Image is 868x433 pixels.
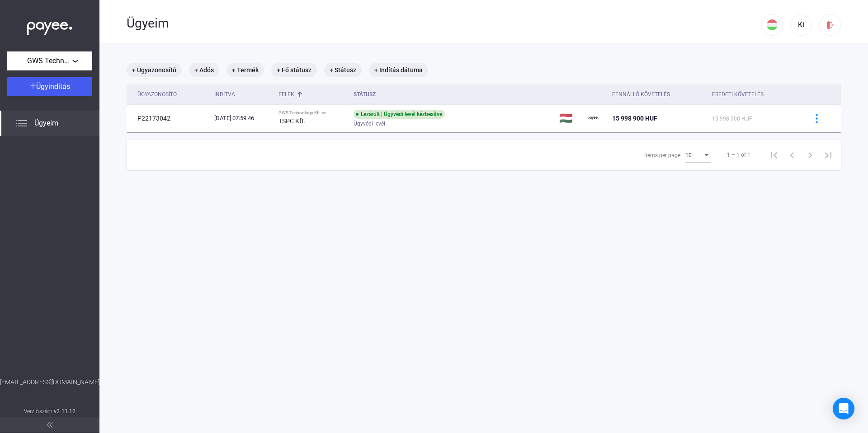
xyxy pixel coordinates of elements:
[127,16,761,31] div: Ügyeim
[354,110,445,119] div: Lezárult | Ügyvédi levél kézbesítve
[16,118,27,129] img: list.svg
[644,150,682,161] div: Items per page:
[271,63,317,77] mat-chip: + Fő státusz
[34,118,58,129] span: Ügyeim
[369,63,428,77] mat-chip: + Indítás dátuma
[226,63,264,77] mat-chip: + Termék
[612,115,657,122] span: 15 998 900 HUF
[324,63,362,77] mat-chip: + Státusz
[761,14,783,36] button: HU
[278,89,294,100] div: Felek
[36,82,70,91] span: Ügyindítás
[127,63,182,77] mat-chip: + Ügyazonosító
[54,408,75,414] strong: v2.11.12
[278,110,346,116] div: GWS Technology Kft. vs
[556,105,584,132] td: 🇭🇺
[712,89,796,100] div: Eredeti követelés
[790,14,812,36] button: Ki
[47,422,52,428] img: arrow-double-left-grey.svg
[127,105,211,132] td: P22173042
[588,113,599,124] img: payee-logo
[685,149,711,160] mat-select: Items per page:
[278,117,306,125] strong: TSPC Kft.
[354,118,385,129] span: Ügyvédi levél
[350,84,556,105] th: Státusz
[801,146,819,164] button: Next page
[214,89,271,100] div: Indítva
[612,89,704,100] div: Fennálló követelés
[214,114,271,123] div: [DATE] 07:59:46
[137,89,177,100] div: Ügyazonosító
[214,89,235,100] div: Indítva
[7,77,92,96] button: Ügyindítás
[7,51,92,70] button: GWS Technology Kft.
[783,146,801,164] button: Previous page
[812,114,821,123] img: more-blue
[793,19,809,30] div: Ki
[685,152,692,158] span: 10
[765,146,783,164] button: First page
[27,56,72,66] span: GWS Technology Kft.
[712,116,752,122] span: 15 998 900 HUF
[819,146,837,164] button: Last page
[612,89,670,100] div: Fennálló követelés
[767,19,778,30] img: HU
[826,20,835,30] img: logout-red
[278,89,346,100] div: Felek
[30,83,36,89] img: plus-white.svg
[819,14,841,36] button: logout-red
[189,63,219,77] mat-chip: + Adós
[712,89,764,100] div: Eredeti követelés
[137,89,207,100] div: Ügyazonosító
[27,17,72,35] img: white-payee-white-dot.svg
[833,398,854,419] div: Open Intercom Messenger
[727,149,750,160] div: 1 – 1 of 1
[807,109,826,128] button: more-blue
